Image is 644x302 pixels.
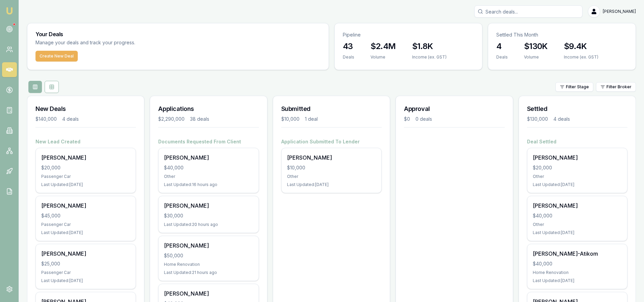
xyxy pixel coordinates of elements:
div: 4 deals [62,116,79,122]
p: Pipeline [343,31,474,38]
div: $40,000 [533,260,622,267]
button: Filter Stage [555,82,593,92]
div: Other [533,174,622,179]
span: Filter Broker [606,84,631,90]
h3: Approval [404,104,504,114]
h3: $2.4M [371,41,396,52]
div: 38 deals [190,116,209,122]
div: [PERSON_NAME] [533,202,622,210]
div: $40,000 [164,164,253,171]
div: $0 [404,116,410,122]
p: Settled This Month [496,31,627,38]
h4: Documents Requested From Client [158,138,259,145]
div: Last Updated: 21 hours ago [164,270,253,275]
h4: Application Submitted To Lender [281,138,382,145]
h3: Settled [527,104,627,114]
h3: Your Deals [35,31,320,37]
div: $130,000 [527,116,548,122]
p: Manage your deals and track your progress. [35,39,209,47]
div: Passenger Car [41,222,130,227]
h4: New Lead Created [35,138,136,145]
div: $30,000 [164,212,253,219]
div: [PERSON_NAME] [287,154,376,162]
div: [PERSON_NAME] [41,202,130,210]
div: [PERSON_NAME] [164,241,253,250]
div: [PERSON_NAME] [164,154,253,162]
div: 1 deal [305,116,318,122]
div: Last Updated: [DATE] [533,278,622,283]
div: Income (ex. GST) [564,54,598,60]
div: Home Renovation [164,262,253,267]
div: $10,000 [287,164,376,171]
div: Passenger Car [41,174,130,179]
div: $25,000 [41,260,130,267]
div: Last Updated: [DATE] [41,230,130,235]
div: 4 deals [553,116,570,122]
div: Passenger Car [41,270,130,275]
input: Search deals [474,5,582,18]
button: Filter Broker [596,82,636,92]
div: Income (ex. GST) [412,54,447,60]
span: Filter Stage [566,84,589,90]
div: Home Renovation [533,270,622,275]
h3: $9.4K [564,41,598,52]
div: $20,000 [533,164,622,171]
h3: 43 [343,41,354,52]
div: $10,000 [281,116,300,122]
div: [PERSON_NAME] [533,154,622,162]
div: Other [287,174,376,179]
div: Deals [343,54,354,60]
div: [PERSON_NAME] [41,250,130,258]
div: 0 deals [415,116,432,122]
h3: 4 [496,41,508,52]
div: [PERSON_NAME]-Atikom [533,250,622,258]
div: Last Updated: [DATE] [41,182,130,187]
div: [PERSON_NAME] [41,154,130,162]
div: Other [164,174,253,179]
h3: $1.8K [412,41,447,52]
h3: New Deals [35,104,136,114]
div: Other [533,222,622,227]
div: [PERSON_NAME] [164,289,253,298]
div: Volume [371,54,396,60]
img: emu-icon-u.png [5,7,14,15]
div: $140,000 [35,116,57,122]
div: Volume [524,54,548,60]
div: Deals [496,54,508,60]
div: $2,290,000 [158,116,185,122]
div: $20,000 [41,164,130,171]
div: Last Updated: 20 hours ago [164,222,253,227]
button: Create New Deal [35,51,78,62]
h3: Submitted [281,104,382,114]
h3: $130K [524,41,548,52]
h4: Deal Settled [527,138,627,145]
div: Last Updated: [DATE] [41,278,130,283]
div: Last Updated: [DATE] [533,230,622,235]
div: [PERSON_NAME] [164,202,253,210]
div: $40,000 [533,212,622,219]
div: $45,000 [41,212,130,219]
div: Last Updated: [DATE] [533,182,622,187]
h3: Applications [158,104,259,114]
span: [PERSON_NAME] [603,9,636,14]
div: Last Updated: [DATE] [287,182,376,187]
div: Last Updated: 16 hours ago [164,182,253,187]
div: $50,000 [164,252,253,259]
